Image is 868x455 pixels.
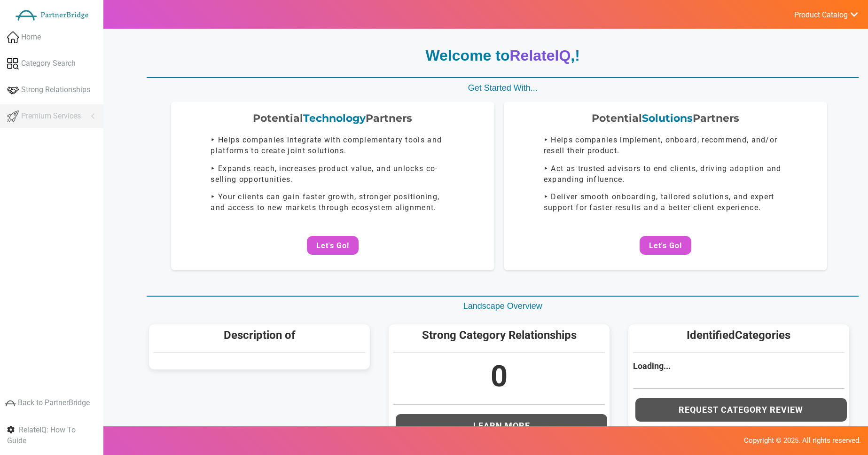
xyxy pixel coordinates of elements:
[211,164,454,185] p: ‣ Expands reach, increases product value, and unlocks co-selling opportunities.
[509,47,571,64] span: RelateIQ
[7,436,861,446] p: Copyright © 2025. All rights reserved.
[633,360,845,372] div: Loading...
[21,85,90,95] span: Strong Relationships
[180,111,485,126] div: Potential Partners
[21,32,41,43] span: Home
[303,112,366,125] span: Technology
[544,135,788,157] p: ‣ Helps companies implement, onboard, recommend, and/or resell their product.
[211,135,454,157] p: ‣ Helps companies integrate with complementary tools and platforms to create joint solutions.
[5,398,16,409] img: greyIcon.png
[393,329,605,341] h5: Strong Category Relationships
[154,329,365,341] h5: Description of
[784,8,859,21] a: Product Catalog
[468,83,538,93] span: Get Started With...
[642,112,693,125] span: Solutions
[21,58,76,69] span: Category Search
[425,47,579,64] strong: Welcome to , !
[18,399,90,408] span: Back to PartnerBridge
[794,10,848,20] span: Product Catalog
[491,359,508,393] span: 0
[640,236,691,255] button: Let's Go!
[307,236,359,255] button: Let's Go!
[544,192,788,213] p: ‣ Deliver smooth onboarding, tailored solutions, and expert support for faster results and a bett...
[7,425,76,445] span: RelateIQ: How To Guide
[544,164,788,185] p: ‣ Act as trusted advisors to end clients, driving adoption and expanding influence.
[463,301,542,311] span: Landscape Overview
[396,414,607,438] button: Learn More
[211,192,454,213] p: ‣ Your clients can gain faster growth, stronger positioning, and access to new markets through ec...
[513,111,818,126] div: Potential Partners
[633,329,845,341] h5: Identified Categories
[635,398,847,422] button: Request Category Review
